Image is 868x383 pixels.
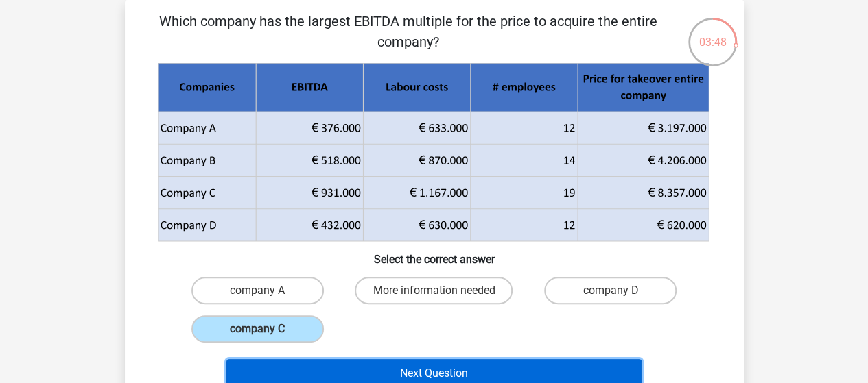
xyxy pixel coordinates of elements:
p: Which company has the largest EBITDA multiple for the price to acquire the entire company? [147,11,670,52]
label: company C [191,315,324,343]
label: More information needed [355,277,513,304]
label: company D [544,277,677,304]
div: 03:48 [687,16,738,51]
label: company A [191,277,324,304]
h6: Select the correct answer [147,242,722,266]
